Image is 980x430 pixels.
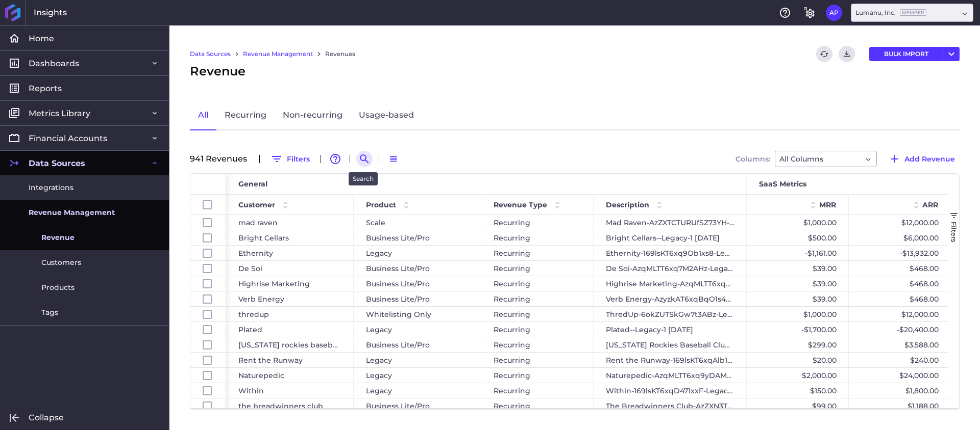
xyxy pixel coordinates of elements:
div: 941 Revenue s [190,155,253,163]
span: General [238,179,267,189]
div: $12,000.00 [849,307,951,321]
span: ARR [922,200,938,209]
span: Metrics Library [29,108,90,119]
span: Business Lite/Pro [366,399,430,413]
div: $39.00 [747,276,849,291]
div: Ethernity-169lsKT6xq9Ob1xs8-Legacy-1 [DATE] [594,246,747,260]
div: $468.00 [849,291,951,306]
span: Naturepedic [238,368,284,383]
span: Legacy [366,322,392,337]
div: Recurring [481,322,594,337]
div: The Breadwinners Club-AzZXN3TOWVc3u4mAS-Legacy-1 [DATE] [594,398,747,413]
span: All Columns [779,153,823,165]
div: $99.00 [747,398,849,413]
div: Recurring [481,353,594,367]
span: Legacy [366,246,392,260]
div: $39.00 [747,261,849,276]
div: -$13,932.00 [849,246,951,260]
div: Recurring [481,307,594,321]
div: $3,588.00 [849,337,951,352]
div: Highrise Marketing-AzqMLTT6xq6xTAHh-Legacy-1 [DATE] [594,276,747,291]
span: Ethernity [238,246,273,260]
div: $12,000.00 [849,215,951,230]
div: $1,800.00 [849,383,951,398]
div: Recurring [481,368,594,383]
div: Recurring [481,398,594,413]
span: Legacy [366,368,392,383]
div: Bright Cellars--Legacy-1 [DATE] [594,230,747,245]
div: Mad Raven-AzZXTCTURUfSZ73YH-Legacy-1 [DATE] [594,215,747,230]
span: Tags [41,307,58,318]
div: $39.00 [747,291,849,306]
a: Revenue Management [243,49,313,59]
div: Plated--Legacy-1 [DATE] [594,322,747,337]
span: Business Lite/Pro [366,338,430,352]
div: De Soi-AzqMLTT6xq7M2AHz-Legacy-1 [DATE] [594,261,747,276]
div: Recurring [481,261,594,276]
a: Recurring [216,101,275,130]
span: Legacy [366,353,392,367]
div: Dropdown select [851,4,973,22]
div: Recurring [481,246,594,260]
span: Columns: [736,155,770,163]
div: Press SPACE to select this row. [190,261,226,276]
span: Plated [238,322,262,337]
ins: Member [900,9,926,16]
div: $299.00 [747,337,849,352]
a: Non-recurring [275,101,351,130]
span: Verb Energy [238,292,284,306]
span: Legacy [366,384,392,398]
div: $24,000.00 [849,368,951,383]
span: Revenue Management [29,207,115,218]
span: Business Lite/Pro [366,292,430,306]
button: Download [839,46,855,62]
span: Business Lite/Pro [366,261,430,276]
button: Refresh [816,46,832,62]
span: MRR [819,200,836,209]
span: the breadwinners club [238,399,323,413]
div: Press SPACE to select this row. [190,230,226,246]
div: Recurring [481,276,594,291]
div: $1,000.00 [747,307,849,321]
div: [US_STATE] Rockies Baseball Club, Ltd.-AzqHaTTBNvkEE2A0C-Legacy-1 [DATE] [594,337,747,352]
span: Revenue [41,232,75,243]
span: thredup [238,307,269,321]
span: Home [29,33,54,44]
div: Press SPACE to select this row. [190,276,226,291]
div: Within-169lsKT6xqD471xxF-Legacy-1 [DATE] [594,383,747,398]
span: Integrations [29,182,73,193]
div: Press SPACE to select this row. [190,398,226,414]
a: Usage-based [351,101,422,130]
button: Add Revenue [884,151,960,167]
div: Recurring [481,230,594,245]
span: Rent the Runway [238,353,303,367]
div: Recurring [481,215,594,230]
div: Verb Energy-AzyzkAT6xqBqO1s4b-Legacy-1 [DATE] [594,291,747,306]
div: $500.00 [747,230,849,245]
div: $6,000.00 [849,230,951,245]
span: Highrise Marketing [238,277,310,291]
div: Press SPACE to select this row. [190,291,226,307]
div: Naturepedic-AzqMLTT6xq9yDAMS-Legacy-1 [DATE] [594,368,747,383]
span: Business Lite/Pro [366,231,430,245]
div: Recurring [481,291,594,306]
span: Business Lite/Pro [366,277,430,291]
div: Press SPACE to select this row. [190,307,226,322]
span: [US_STATE] rockies baseball club, ltd. [238,338,341,352]
span: Reports [29,83,62,94]
div: Press SPACE to select this row. [190,368,226,383]
span: Financial Accounts [29,133,107,144]
div: Press SPACE to select this row. [190,383,226,398]
span: mad raven [238,216,278,230]
span: Customer [238,200,275,209]
button: Help [777,5,793,21]
span: Products [41,282,75,293]
div: $20.00 [747,353,849,367]
span: Scale [366,216,385,230]
div: Recurring [481,337,594,352]
div: $1,000.00 [747,215,849,230]
div: $468.00 [849,261,951,276]
span: Revenue [190,62,246,80]
button: User Menu [826,5,842,21]
span: SaaS Metrics [759,179,806,189]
